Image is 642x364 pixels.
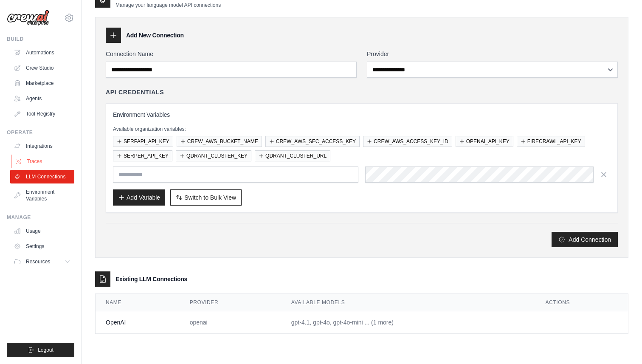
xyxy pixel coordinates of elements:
span: Resources [26,258,50,265]
a: Crew Studio [10,61,74,75]
a: Agents [10,92,74,105]
a: Marketplace [10,76,74,90]
th: Available Models [281,294,535,311]
span: Switch to Bulk View [184,193,236,202]
a: Usage [10,224,74,238]
img: Logo [7,10,49,26]
button: CREW_AWS_ACCESS_KEY_ID [363,136,452,147]
h4: API Credentials [106,88,164,96]
h3: Add New Connection [126,31,184,40]
td: gpt-4.1, gpt-4o, gpt-4o-mini ... (1 more) [281,311,535,334]
a: Traces [11,155,75,168]
button: CREW_AWS_SEC_ACCESS_KEY [265,136,360,147]
button: OPENAI_API_KEY [456,136,513,147]
td: openai [180,311,281,334]
a: Settings [10,240,74,253]
label: Connection Name [106,50,357,58]
h3: Existing LLM Connections [115,275,187,283]
div: Manage [7,214,74,221]
p: Available organization variables: [113,126,611,133]
th: Provider [180,294,281,311]
button: Add Variable [113,189,165,206]
button: SERPER_API_KEY [113,150,172,161]
button: Add Connection [552,232,618,247]
a: Tool Registry [10,107,74,121]
button: SERPAPI_API_KEY [113,136,173,147]
div: Operate [7,129,74,136]
h3: Environment Variables [113,110,611,119]
td: OpenAI [96,311,180,334]
th: Name [96,294,180,311]
button: QDRANT_CLUSTER_KEY [176,150,251,161]
a: LLM Connections [10,170,74,183]
a: Integrations [10,139,74,153]
span: Logout [38,347,53,353]
div: Build [7,36,74,42]
button: Resources [10,255,74,268]
button: Logout [7,343,74,357]
label: Provider [367,50,618,58]
button: QDRANT_CLUSTER_URL [255,150,330,161]
th: Actions [535,294,628,311]
button: CREW_AWS_BUCKET_NAME [177,136,262,147]
button: Switch to Bulk View [170,189,242,206]
p: Manage your language model API connections [115,2,221,8]
a: Environment Variables [10,185,74,206]
button: FIRECRAWL_API_KEY [517,136,585,147]
a: Automations [10,46,74,59]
